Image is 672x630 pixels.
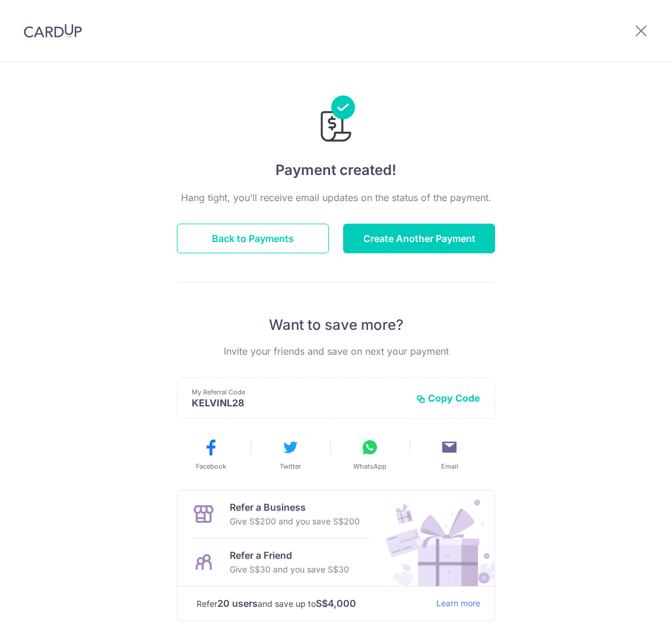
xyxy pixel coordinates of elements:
[177,160,495,181] h4: Payment created!
[343,224,495,253] button: Create Another Payment
[335,438,405,471] button: WhatsApp
[230,514,360,529] p: Give S$200 and you save S$200
[416,392,480,404] button: Copy Code
[316,596,356,610] strong: S$4,000
[353,462,386,471] span: WhatsApp
[177,344,495,358] p: Invite your friends and save on next your payment
[196,596,427,611] p: Refer and save up to
[436,596,480,611] a: Learn more
[441,462,458,471] span: Email
[280,462,301,471] span: Twitter
[196,462,226,471] span: Facebook
[230,548,349,562] p: Refer a Friend
[24,24,82,38] img: CardUp
[317,96,355,145] img: Payments
[217,596,258,610] strong: 20 users
[177,316,495,335] p: Want to save more?
[414,438,484,471] button: Email
[192,387,407,397] p: My Referral Code
[230,562,349,577] p: Give S$30 and you save S$30
[176,438,246,471] button: Facebook
[230,500,360,514] p: Refer a Business
[177,224,329,253] button: Back to Payments
[192,397,407,409] p: KELVINL28
[255,438,325,471] button: Twitter
[177,190,495,205] p: Hang tight, you’ll receive email updates on the status of the payment.
[375,491,495,586] img: Refer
